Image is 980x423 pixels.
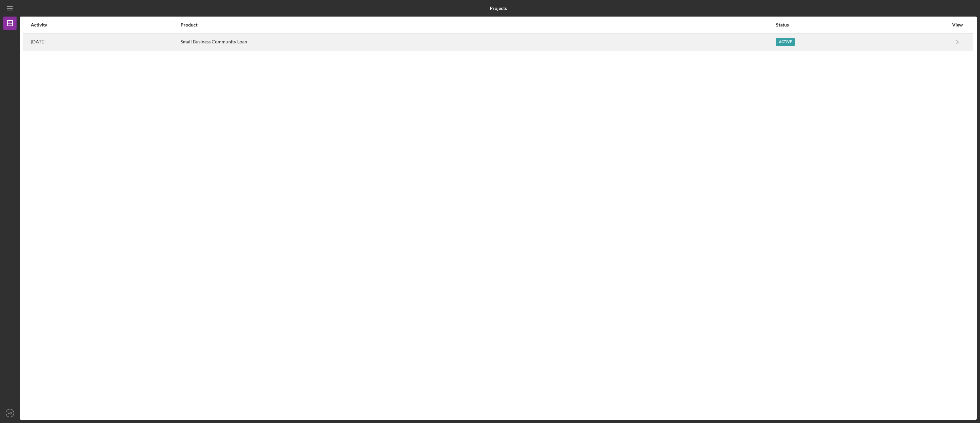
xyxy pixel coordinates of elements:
[776,38,795,46] div: Active
[3,406,17,420] button: AS
[31,39,45,44] time: 2025-10-01 18:29
[8,411,12,415] text: AS
[776,22,949,27] div: Status
[949,22,966,27] div: View
[181,22,776,27] div: Product
[31,22,180,27] div: Activity
[181,34,776,50] div: Small Business Community Loan
[490,6,507,11] b: Projects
